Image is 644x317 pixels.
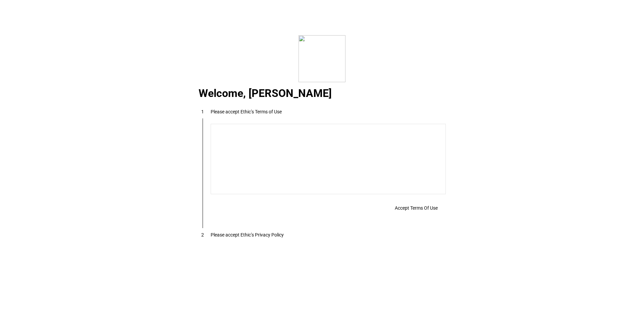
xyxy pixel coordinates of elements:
[201,109,204,114] span: 1
[211,232,284,237] div: Please accept Ethic’s Privacy Policy
[191,90,454,98] div: Welcome, [PERSON_NAME]
[201,232,204,237] span: 2
[299,35,345,82] img: corporate.svg
[211,109,282,114] div: Please accept Ethic’s Terms of Use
